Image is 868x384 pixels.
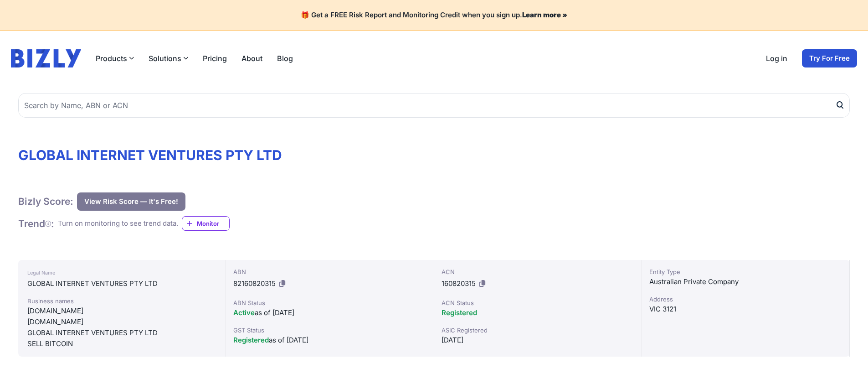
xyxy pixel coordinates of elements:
[277,53,293,64] a: Blog
[233,308,255,317] span: Active
[77,192,185,211] button: View Risk Score — It's Free!
[233,326,426,335] div: GST Status
[18,195,73,208] h1: Bizly Score:
[649,267,842,276] div: Entity Type
[27,338,216,349] div: SELL BITCOIN
[233,267,426,276] div: ABN
[442,326,634,335] div: ASIC Registered
[27,327,216,338] div: GLOBAL INTERNET VENTURES PTY LTD
[442,267,634,276] div: ACN
[233,298,426,307] div: ABN Status
[27,317,216,327] div: [DOMAIN_NAME]
[442,298,634,307] div: ACN Status
[233,279,276,288] span: 82160820315
[18,218,54,230] h1: Trend :
[203,53,227,64] a: Pricing
[18,93,850,118] input: Search by Name, ABN or ACN
[442,308,477,317] span: Registered
[522,10,567,19] a: Learn more »
[649,276,842,287] div: Australian Private Company
[149,53,188,64] button: Solutions
[649,304,842,315] div: VIC 3121
[58,218,178,229] div: Turn on monitoring to see trend data.
[649,295,842,304] div: Address
[233,307,426,318] div: as of [DATE]
[241,53,262,64] a: About
[27,296,216,306] div: Business names
[18,147,850,163] h1: GLOBAL INTERNET VENTURES PTY LTD
[442,335,634,346] div: [DATE]
[27,267,216,278] div: Legal Name
[233,336,269,344] span: Registered
[11,11,857,20] h4: 🎁 Get a FREE Risk Report and Monitoring Credit when you sign up.
[27,306,216,317] div: [DOMAIN_NAME]
[233,335,426,346] div: as of [DATE]
[197,219,229,228] span: Monitor
[182,216,230,231] a: Monitor
[802,49,857,67] a: Try For Free
[27,278,216,289] div: GLOBAL INTERNET VENTURES PTY LTD
[96,53,134,64] button: Products
[766,53,787,64] a: Log in
[442,279,476,288] span: 160820315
